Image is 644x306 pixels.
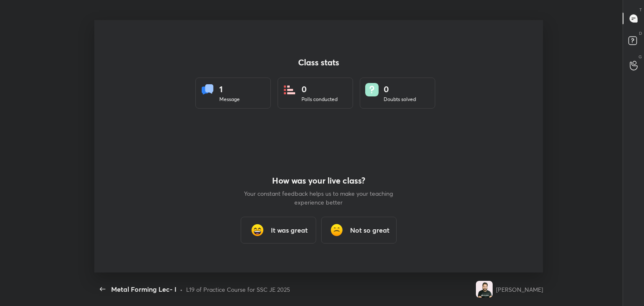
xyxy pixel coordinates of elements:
div: 0 [384,83,416,96]
h3: Not so great [350,225,390,235]
p: T [639,7,642,13]
p: Your constant feedback helps us to make your teaching experience better [243,189,394,207]
div: Metal Forming Lec- I [111,284,177,294]
div: 1 [219,83,240,96]
img: frowning_face_cmp.gif [328,222,345,239]
div: • [180,285,183,294]
img: a90b112ffddb41d1843043b4965b2635.jpg [476,281,493,298]
img: statsPoll.b571884d.svg [283,83,296,96]
h3: It was great [271,225,308,235]
div: L19 of Practice Course for SSC JE 2025 [186,285,290,294]
p: D [639,30,642,36]
div: Doubts solved [384,96,416,103]
p: G [639,54,642,60]
h4: Class stats [195,57,442,67]
img: doubts.8a449be9.svg [365,83,379,96]
div: [PERSON_NAME] [496,285,543,294]
div: Message [219,96,240,103]
div: Polls conducted [301,96,338,103]
img: grinning_face_with_smiling_eyes_cmp.gif [249,222,266,239]
div: 0 [301,83,338,96]
h4: How was your live class? [243,176,394,186]
img: statsMessages.856aad98.svg [201,83,214,96]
